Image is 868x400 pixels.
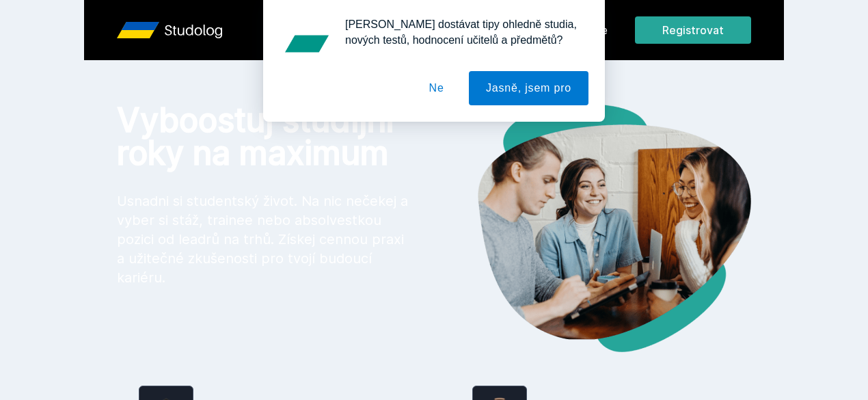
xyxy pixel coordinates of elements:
[434,104,751,352] img: hero.png
[117,191,412,287] p: Usnadni si studentský život. Na nic nečekej a vyber si stáž, trainee nebo absolvestkou pozici od ...
[280,16,334,71] img: notification icon
[412,71,461,105] button: Ne
[334,16,588,48] div: [PERSON_NAME] dostávat tipy ohledně studia, nových testů, hodnocení učitelů a předmětů?
[117,104,412,170] h1: Vyboostuj studijní roky na maximum
[469,71,588,105] button: Jasně, jsem pro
